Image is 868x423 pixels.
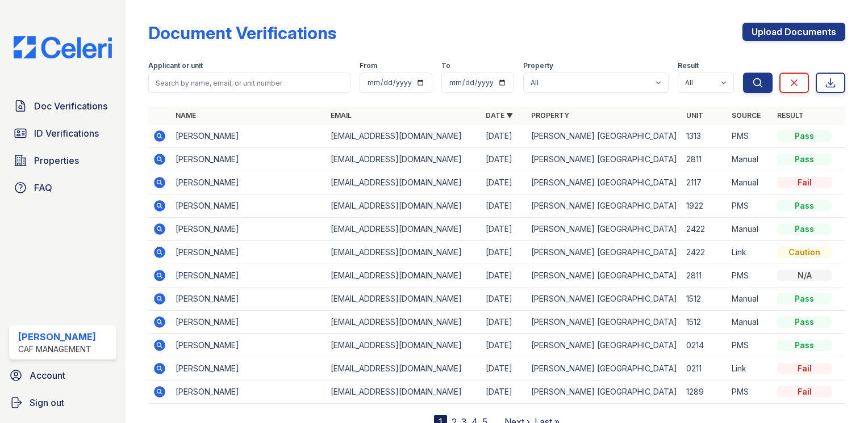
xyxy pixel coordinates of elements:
div: Caution [777,247,832,258]
td: [PERSON_NAME] [GEOGRAPHIC_DATA] [527,125,682,148]
td: [DATE] [481,287,527,311]
td: 1512 [682,287,727,311]
td: Link [727,241,773,264]
input: Search by name, email, or unit number [148,73,350,93]
td: [PERSON_NAME] [GEOGRAPHIC_DATA] [527,287,682,311]
td: PMS [727,194,773,218]
a: Name [176,111,196,120]
td: [DATE] [481,148,527,171]
td: [PERSON_NAME] [GEOGRAPHIC_DATA] [527,380,682,404]
td: [DATE] [481,194,527,218]
td: 1922 [682,194,727,218]
td: 2422 [682,218,727,241]
td: [EMAIL_ADDRESS][DOMAIN_NAME] [326,148,481,171]
td: Manual [727,287,773,311]
td: [PERSON_NAME] [171,334,326,357]
a: Unit [686,111,703,120]
td: [PERSON_NAME] [GEOGRAPHIC_DATA] [527,241,682,264]
td: PMS [727,125,773,148]
div: Pass [777,293,832,304]
td: [EMAIL_ADDRESS][DOMAIN_NAME] [326,380,481,404]
td: 1313 [682,125,727,148]
div: Document Verifications [148,23,336,43]
a: Sign out [5,391,121,414]
td: [DATE] [481,241,527,264]
td: Manual [727,148,773,171]
span: FAQ [34,181,52,194]
td: [DATE] [481,218,527,241]
td: [EMAIL_ADDRESS][DOMAIN_NAME] [326,241,481,264]
td: [DATE] [481,171,527,194]
td: [EMAIL_ADDRESS][DOMAIN_NAME] [326,264,481,287]
label: Applicant or unit [148,61,203,70]
td: 1512 [682,311,727,334]
div: Pass [777,130,832,142]
td: [EMAIL_ADDRESS][DOMAIN_NAME] [326,194,481,218]
a: Result [777,111,804,120]
a: Date ▼ [486,111,513,120]
td: [PERSON_NAME] [171,171,326,194]
td: 0214 [682,334,727,357]
td: [PERSON_NAME] [171,218,326,241]
td: [PERSON_NAME] [171,287,326,311]
td: [DATE] [481,357,527,380]
div: CAF Management [18,344,96,355]
td: [DATE] [481,125,527,148]
td: [PERSON_NAME] [171,148,326,171]
div: Fail [777,363,832,374]
span: Properties [34,154,79,167]
td: [EMAIL_ADDRESS][DOMAIN_NAME] [326,311,481,334]
td: [PERSON_NAME] [171,194,326,218]
td: [DATE] [481,311,527,334]
td: PMS [727,380,773,404]
td: [DATE] [481,380,527,404]
a: Source [732,111,761,120]
td: [PERSON_NAME] [171,311,326,334]
div: N/A [777,270,832,281]
td: [PERSON_NAME] [171,264,326,287]
td: [EMAIL_ADDRESS][DOMAIN_NAME] [326,357,481,380]
td: PMS [727,264,773,287]
label: Result [678,61,699,70]
div: Pass [777,200,832,212]
td: [DATE] [481,264,527,287]
td: [PERSON_NAME] [171,125,326,148]
td: 0211 [682,357,727,380]
a: Email [331,111,352,120]
td: 2811 [682,264,727,287]
td: [PERSON_NAME] [GEOGRAPHIC_DATA] [527,148,682,171]
td: [PERSON_NAME] [GEOGRAPHIC_DATA] [527,311,682,334]
div: Fail [777,386,832,397]
div: Pass [777,223,832,235]
td: Manual [727,171,773,194]
div: Pass [777,316,832,328]
div: Fail [777,177,832,188]
td: [PERSON_NAME] [GEOGRAPHIC_DATA] [527,218,682,241]
td: [EMAIL_ADDRESS][DOMAIN_NAME] [326,334,481,357]
div: Pass [777,154,832,165]
div: [PERSON_NAME] [18,330,96,344]
td: 2811 [682,148,727,171]
td: Manual [727,218,773,241]
label: From [360,61,377,70]
td: [PERSON_NAME] [GEOGRAPHIC_DATA] [527,171,682,194]
td: [PERSON_NAME] [GEOGRAPHIC_DATA] [527,357,682,380]
td: [PERSON_NAME] [GEOGRAPHIC_DATA] [527,264,682,287]
span: ID Verifications [34,126,99,140]
td: [EMAIL_ADDRESS][DOMAIN_NAME] [326,125,481,148]
td: 2117 [682,171,727,194]
div: Pass [777,340,832,351]
a: ID Verifications [9,122,116,145]
span: Doc Verifications [34,99,107,113]
a: FAQ [9,176,116,199]
a: Properties [9,149,116,172]
td: Link [727,357,773,380]
span: Sign out [30,396,64,409]
td: [EMAIL_ADDRESS][DOMAIN_NAME] [326,218,481,241]
a: Doc Verifications [9,95,116,117]
a: Upload Documents [742,23,845,41]
td: [EMAIL_ADDRESS][DOMAIN_NAME] [326,171,481,194]
td: [PERSON_NAME] [GEOGRAPHIC_DATA] [527,334,682,357]
a: Property [531,111,569,120]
